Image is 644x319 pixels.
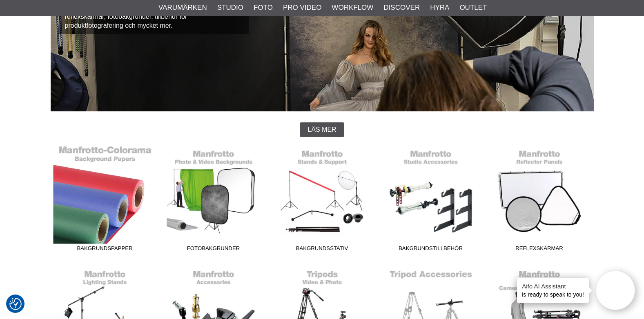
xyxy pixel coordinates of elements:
span: Bakgrundspapper [51,244,159,255]
a: Bakgrundsstativ [268,145,377,255]
a: Varumärken [158,2,207,13]
img: Revisit consent button [9,298,22,310]
button: Samtyckesinställningar [9,297,22,311]
a: Studio [217,2,243,13]
span: Reflexskärmar [485,244,594,255]
span: Bakgrundstillbehör [377,244,485,255]
a: Bakgrundspapper [51,145,159,255]
span: Läs mer [308,126,336,133]
a: Workflow [332,2,373,13]
a: Bakgrundstillbehör [377,145,485,255]
a: Reflexskärmar [485,145,594,255]
a: Discover [383,2,420,13]
span: Bakgrundsstativ [268,244,377,255]
a: Outlet [459,2,487,13]
div: is ready to speak to you! [517,278,589,303]
a: Hyra [430,2,449,13]
span: Fotobakgrunder [159,244,268,255]
a: Pro Video [283,2,321,13]
h4: Aifo AI Assistant [522,282,584,290]
a: Foto [254,2,273,13]
a: Fotobakgrunder [159,145,268,255]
